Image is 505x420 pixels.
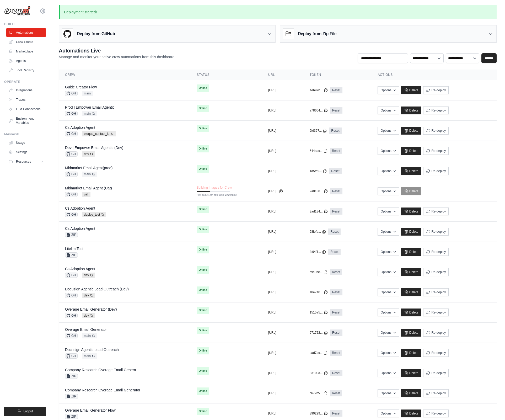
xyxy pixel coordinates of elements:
[4,132,46,136] div: Manage
[423,329,449,337] button: Re-deploy
[401,228,421,236] a: Delete
[310,331,328,335] button: 671722...
[23,409,33,413] span: Logout
[378,268,399,276] button: Options
[197,367,209,375] span: Online
[4,6,30,16] img: Logo
[82,353,97,359] span: main
[401,268,421,276] a: Delete
[330,410,342,417] a: Reset
[82,313,95,318] span: dev
[423,410,449,417] button: Re-deploy
[65,226,95,231] a: Cs Adoption Agent
[59,47,175,54] h2: Automations Live
[310,169,327,173] button: 1a5fd9...
[401,349,421,357] a: Delete
[197,185,232,190] span: Building Images for Crew
[6,139,46,147] a: Usage
[82,212,106,217] span: deploy_test
[59,5,497,19] p: Deployment started!
[310,351,328,355] button: aad7ac...
[197,165,209,173] span: Online
[65,247,83,251] a: Litellm Test
[197,266,209,274] span: Online
[310,290,328,294] button: 48e7a0...
[16,160,31,164] span: Resources
[82,91,93,96] span: main
[4,22,46,26] div: Build
[82,131,116,136] span: eloqua_contact_id
[65,353,78,359] span: GH
[82,273,95,278] span: dev
[371,70,497,80] th: Actions
[65,131,78,136] span: GH
[65,172,78,177] span: GH
[65,408,116,412] a: Overage Email Generator Flow
[310,88,328,92] button: aeb97b...
[310,250,326,254] button: fb94f1...
[330,188,342,194] a: Reset
[330,390,342,396] a: Reset
[65,374,78,379] span: ZIP
[197,307,209,314] span: Online
[59,54,175,60] p: Manage and monitor your active crew automations from this dashboard.
[65,414,78,419] span: ZIP
[401,288,421,296] a: Delete
[423,127,449,135] button: Re-deploy
[423,349,449,357] button: Re-deploy
[401,208,421,215] a: Delete
[82,151,95,157] span: dev
[4,80,46,84] div: Operate
[65,267,95,271] a: Cs Adoption Agent
[6,86,46,94] a: Integrations
[197,246,209,253] span: Online
[310,270,328,274] button: c9a9be...
[378,389,399,397] button: Options
[190,70,262,80] th: Status
[423,389,449,397] button: Re-deploy
[378,147,399,155] button: Options
[330,329,342,336] a: Reset
[65,252,78,258] span: ZIP
[82,293,95,298] span: dev
[65,388,140,392] a: Company Research Overage Email Generator
[330,87,342,93] a: Reset
[197,286,209,294] span: Online
[423,228,449,236] button: Re-deploy
[310,411,328,416] button: 890299...
[65,287,129,291] a: Docusign Agentic Lead Outreach (Dev)
[65,212,78,217] span: GH
[378,127,399,135] button: Options
[82,333,97,338] span: main
[65,348,119,352] a: Docusign Agentic Lead Outreach
[330,289,342,295] a: Reset
[65,166,112,170] a: Midmarket Email Agent(prod)
[401,369,421,377] a: Delete
[65,85,97,89] a: Guide Creator Flow
[423,309,449,316] button: Re-deploy
[401,86,421,94] a: Delete
[6,38,46,46] a: Crew Studio
[423,86,449,94] button: Re-deploy
[65,313,78,318] span: GH
[423,107,449,114] button: Re-deploy
[197,347,209,354] span: Online
[401,248,421,256] a: Delete
[378,309,399,316] button: Options
[328,249,341,255] a: Reset
[82,172,97,177] span: main
[328,228,341,235] a: Reset
[310,391,328,395] button: c672b5...
[65,105,115,109] a: Prod | Empower Email Agentic
[423,167,449,175] button: Re-deploy
[197,226,209,233] span: Online
[378,208,399,215] button: Options
[65,307,117,311] a: Overage Email Generator (Dev)
[6,114,46,127] a: Environment Variables
[329,168,341,174] a: Reset
[65,394,78,399] span: ZIP
[310,149,328,153] button: 544aac...
[262,70,303,80] th: URL
[65,333,78,338] span: GH
[65,111,78,116] span: GH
